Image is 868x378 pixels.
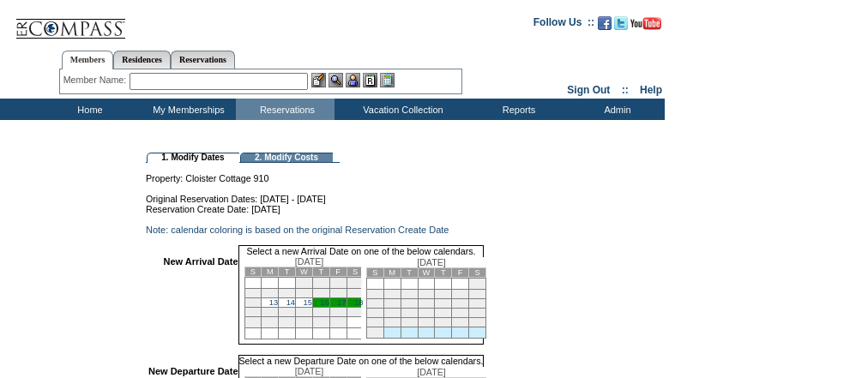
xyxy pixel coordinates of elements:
td: 28 [279,317,296,328]
td: S [366,268,383,278]
td: 30 [312,317,329,328]
td: T [435,268,452,278]
td: 1. Modify Dates [147,153,239,163]
td: W [296,267,313,277]
img: Reservations [363,73,377,87]
td: Select a new Departure Date on one of the below calendars. [238,355,485,366]
img: Subscribe to our YouTube Channel [630,17,661,30]
a: Subscribe to our YouTube Channel [630,21,661,32]
td: 31 [329,317,347,328]
td: 29 [296,317,313,328]
td: 20 [262,308,279,317]
td: 12 [244,298,262,308]
td: 15 [469,299,486,309]
a: Become our fan on Facebook [598,21,612,32]
img: Impersonate [346,73,360,87]
td: 10 [383,299,401,309]
td: Select a new Arrival Date on one of the below calendars. [238,245,485,256]
a: Help [640,84,662,96]
td: 19 [244,308,262,317]
img: b_calculator.gif [380,73,395,87]
td: Note: calendar coloring is based on the original Reservation Create Date [146,225,484,235]
span: [DATE] [417,257,446,267]
td: 3 [383,290,401,299]
td: S [469,268,486,278]
td: 19 [418,309,435,318]
td: 5 [244,289,262,298]
td: 27 [435,318,452,327]
td: 10 [329,289,347,298]
a: Reservations [171,51,235,69]
td: T [312,267,329,277]
a: 15 [304,298,312,307]
td: 2 [312,278,329,289]
td: 7 [279,289,296,298]
td: 23 [312,308,329,317]
a: 17 [337,298,346,307]
td: Follow Us :: [533,15,594,35]
td: 1 [296,278,313,289]
td: 24 [383,318,401,327]
td: 17 [383,309,401,318]
span: [DATE] [295,256,324,267]
a: 18 [354,298,363,307]
td: 16 [366,309,383,318]
a: Sign Out [567,84,610,96]
td: T [279,267,296,277]
td: 13 [435,299,452,309]
td: Original Reservation Dates: [DATE] - [DATE] [146,183,484,204]
td: Reservation Create Date: [DATE] [146,204,484,214]
td: 2. Modify Costs [240,153,333,163]
td: 8 [469,290,486,299]
td: F [452,268,469,278]
td: M [383,268,401,278]
td: 12 [418,299,435,309]
td: 25 [401,318,418,327]
td: 4 [401,290,418,299]
td: 29 [469,318,486,327]
td: Reservations [236,99,335,120]
td: 6 [262,289,279,298]
td: 8 [296,289,313,298]
img: View [329,73,343,87]
td: W [418,268,435,278]
td: 2 [366,290,383,299]
td: 14 [452,299,469,309]
td: 5 [418,290,435,299]
td: T [401,268,418,278]
td: 3 [329,278,347,289]
td: 21 [279,308,296,317]
td: Home [39,99,137,120]
a: 13 [269,298,278,307]
td: 9 [366,299,383,309]
td: 30 [366,327,383,339]
td: F [329,267,347,277]
td: S [244,267,262,277]
td: 11 [347,289,364,298]
td: 11 [401,299,418,309]
td: 28 [452,318,469,327]
a: 14 [286,298,295,307]
td: 25 [347,308,364,317]
div: Member Name: [63,73,130,87]
a: Members [62,51,114,69]
td: Property: Cloister Cottage 910 [146,163,484,183]
td: M [262,267,279,277]
td: 20 [435,309,452,318]
td: Admin [566,99,665,120]
td: 1 [469,279,486,290]
td: 22 [296,308,313,317]
td: 18 [401,309,418,318]
a: 16 [320,298,329,307]
a: Residences [113,51,171,69]
td: Reports [467,99,566,120]
td: S [347,267,364,277]
span: [DATE] [295,366,324,376]
td: 21 [452,309,469,318]
img: b_edit.gif [311,73,326,87]
img: Compass Home [15,4,126,39]
td: 7 [452,290,469,299]
td: 26 [244,317,262,328]
td: 27 [262,317,279,328]
td: 23 [366,318,383,327]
